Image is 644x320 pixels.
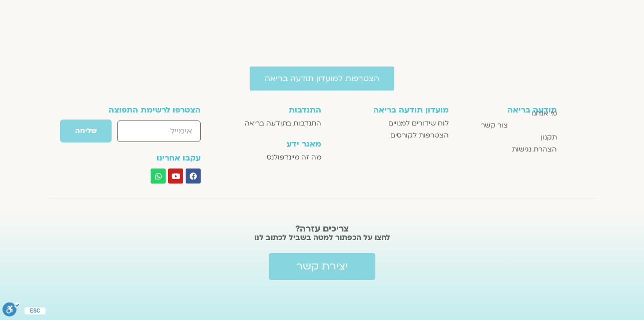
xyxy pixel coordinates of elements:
[228,151,321,163] a: מה זה מיינדפולנס
[265,74,379,83] span: הצטרפות למועדון תודעה בריאה
[267,151,321,163] span: מה זה מיינדפולנס
[540,131,557,143] span: תקנון
[512,143,557,155] span: הצהרת נגישות
[459,131,557,143] a: תקנון
[388,117,449,129] span: לוח שידורים למנויים
[60,119,112,143] button: שליחה
[228,105,321,114] h3: התנדבות
[459,143,557,155] a: הצהרת נגישות
[62,224,582,234] h2: צריכים עזרה?
[88,105,201,114] h3: הצטרפו לרשימת התפוצה
[331,129,449,141] a: הצטרפות לקורסים
[250,66,394,90] a: הצטרפות למועדון תודעה בריאה
[459,107,557,119] a: מי אנחנו
[88,119,201,148] form: טופס חדש
[88,153,201,162] h3: עקבו אחרינו
[331,117,449,129] a: לוח שידורים למנויים
[390,129,449,141] span: הצטרפות לקורסים
[245,117,321,129] span: התנדבות בתודעה בריאה
[228,139,321,148] h3: מאגר ידע
[269,253,375,280] a: יצירת קשר
[481,119,508,131] span: צור קשר
[228,117,321,129] a: התנדבות בתודעה בריאה
[507,105,557,107] a: תודעה בריאה
[331,105,449,114] h3: מועדון תודעה בריאה
[507,105,557,114] h3: תודעה בריאה
[117,120,201,142] input: אימייל
[75,127,97,135] span: שליחה
[62,232,582,242] h2: לחצו על הכפתור למטה בשביל לכתוב לנו
[250,73,394,84] a: הצטרפות למועדון תודעה בריאה
[459,119,508,131] a: צור קשר
[296,260,348,272] span: יצירת קשר
[531,107,557,119] span: מי אנחנו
